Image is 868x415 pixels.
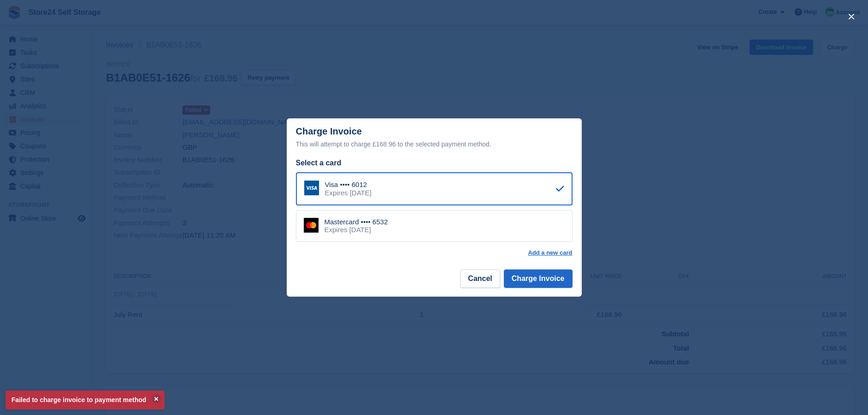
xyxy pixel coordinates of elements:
img: Visa Logo [304,181,319,195]
button: Charge Invoice [504,269,573,288]
div: Charge Invoice [296,126,573,150]
div: Select a card [296,158,573,169]
button: Cancel [460,269,500,288]
div: Mastercard •••• 6532 [325,218,388,226]
div: Visa •••• 6012 [325,181,372,189]
a: Add a new card [528,249,572,257]
div: Expires [DATE] [325,226,388,234]
div: This will attempt to charge £168.96 to the selected payment method. [296,139,573,150]
div: Expires [DATE] [325,189,372,197]
p: Failed to charge invoice to payment method [6,391,165,409]
img: Mastercard Logo [304,218,319,233]
button: close [844,9,859,24]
